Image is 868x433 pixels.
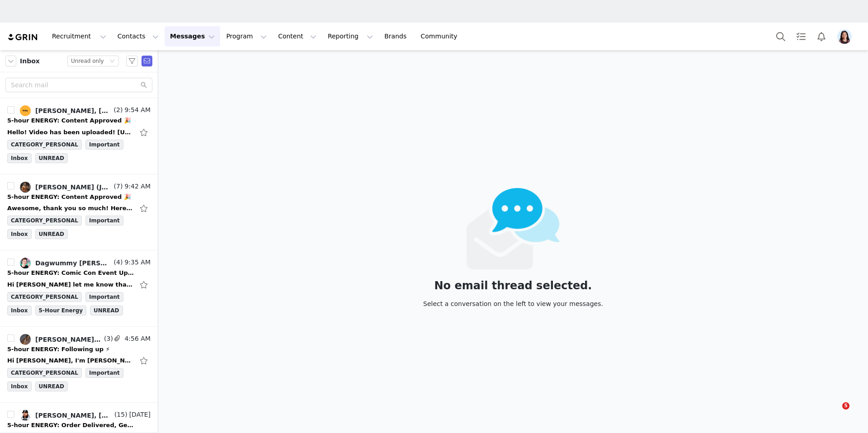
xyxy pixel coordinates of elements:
[20,334,31,345] img: 2fef3962-9922-46c5-ade3-84dcff8db9a7.jpg
[142,56,152,66] span: Send Email
[791,26,811,47] a: Tasks
[423,299,603,309] div: Select a conversation on the left to view your messages.
[7,345,110,354] div: 5-hour ENERGY: Following up ⚡
[35,153,68,163] span: UNREAD
[47,26,112,47] button: Recruitment
[7,421,134,430] div: 5-hour ENERGY: Order Delivered, Get Ready to Create! 📦📬
[112,182,123,191] span: (7)
[771,26,791,47] button: Search
[5,78,152,92] input: Search mail
[35,336,102,343] div: [PERSON_NAME], [PERSON_NAME], [PERSON_NAME]
[113,410,127,419] span: (15)
[7,216,82,226] span: CATEGORY_PERSONAL
[7,33,39,42] img: grin logo
[7,292,82,302] span: CATEGORY_PERSONAL
[221,26,272,47] button: Program
[102,334,113,344] span: (3)
[20,56,40,66] span: Inbox
[7,381,32,391] span: Inbox
[7,140,82,150] span: CATEGORY_PERSONAL
[112,258,123,267] span: (4)
[90,306,123,315] span: UNREAD
[423,281,603,291] div: No email thread selected.
[85,368,123,378] span: Important
[7,306,32,315] span: Inbox
[20,105,112,116] a: [PERSON_NAME], [PERSON_NAME] (JB)
[35,184,112,191] div: [PERSON_NAME] (JB), [PERSON_NAME]
[7,280,134,289] div: Hi Randi - Evan let me know that he only has passes for the 12th so he will not be at the venue w...
[811,26,831,47] button: Notifications
[141,82,147,88] i: icon: search
[322,26,378,47] button: Reporting
[35,306,86,315] span: 5-Hour Energy
[20,258,112,268] a: Dagwummy [PERSON_NAME] (JB), [PERSON_NAME]
[7,128,134,137] div: Hello! Video has been uploaded! https://www.instagram.com/reel/DPRcNofD6T9/?igsh=eXVoNDdkcXMyYWZx...
[467,188,560,269] img: emails-empty2x.png
[20,334,102,345] a: [PERSON_NAME], [PERSON_NAME], [PERSON_NAME]
[273,26,322,47] button: Content
[85,140,123,150] span: Important
[7,116,131,125] div: 5-hour ENERGY: Content Approved 🎉
[109,58,115,65] i: icon: down
[379,26,415,47] a: Brands
[7,356,134,365] div: Hi Randi, I'm Rose, part of Kenneth's management team. Sapphire recently reached out, and I'm fol...
[85,216,123,226] span: Important
[7,153,32,163] span: Inbox
[20,410,31,421] img: 78c1f2d2-a232-4b45-8878-51b52ec2bae5.jpg
[824,402,845,424] iframe: Intercom live chat
[20,105,31,116] img: c97e4a99-98aa-4eb6-8f65-c1500cec00e6.jpg
[842,402,849,409] span: 5
[112,105,123,115] span: (2)
[20,182,31,193] img: 5d8c60f3-037d-4a49-9ee2-caa90dcb879a.jpg
[165,26,220,47] button: Messages
[35,229,68,239] span: UNREAD
[7,193,131,202] div: 5-hour ENERGY: Content Approved 🎉
[7,368,82,378] span: CATEGORY_PERSONAL
[415,26,467,47] a: Community
[20,258,31,268] img: 40e623d6-b019-4c03-8ab5-447f1a5191ac.jpg
[7,229,32,239] span: Inbox
[832,29,861,44] button: Profile
[7,204,134,213] div: Awesome, thank you so much! Here's The Video!! https://www.tiktok.com/t/ZTM6DLctJ/ On Tue, Sep 30...
[35,381,68,391] span: UNREAD
[20,410,113,421] a: [PERSON_NAME], [PERSON_NAME] (JB)
[20,182,112,193] a: [PERSON_NAME] (JB), [PERSON_NAME]
[35,107,112,114] div: [PERSON_NAME], [PERSON_NAME] (JB)
[35,412,113,419] div: [PERSON_NAME], [PERSON_NAME] (JB)
[85,292,123,302] span: Important
[7,268,134,278] div: 5-hour ENERGY: Comic Con Event Updates
[71,56,104,66] div: Unread only
[112,26,164,47] button: Contacts
[837,29,852,44] img: e0f30712-3a4d-4bf3-9ac8-3ba6ebc03af7.png
[35,259,112,267] div: Dagwummy [PERSON_NAME] (JB), [PERSON_NAME]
